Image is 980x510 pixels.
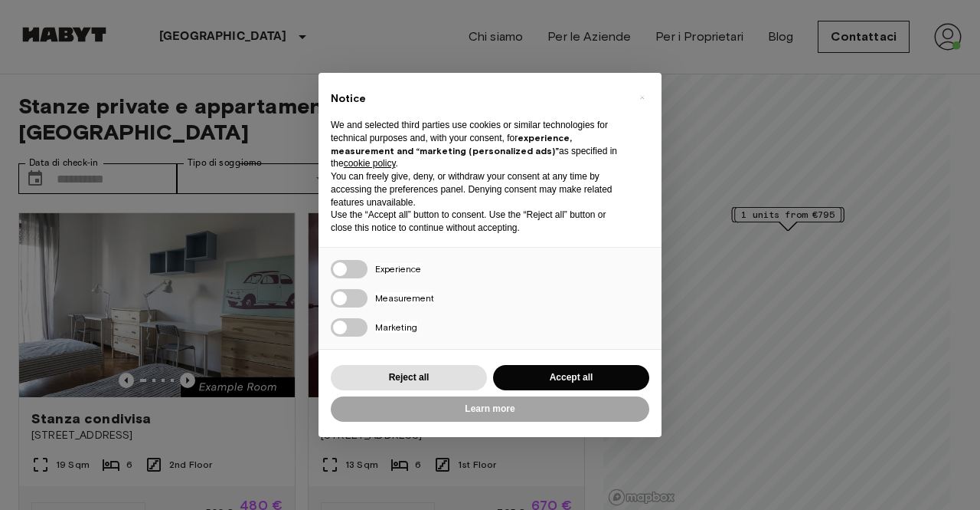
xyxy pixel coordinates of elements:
[331,119,625,170] p: We and selected third parties use cookies or similar technologies for technical purposes and, wit...
[331,170,625,209] p: You can freely give, deny, or withdraw your consent at any time by accessing the preferences pane...
[331,365,487,390] button: Reject all
[344,158,396,169] a: cookie policy
[331,91,625,107] h2: Notice
[639,88,645,107] span: ×
[375,263,421,275] span: Experience
[331,209,625,235] p: Use the “Accept all” button to consent. Use the “Reject all” button or close this notice to conti...
[629,85,654,110] button: Close this notice
[375,292,434,304] span: Measurement
[331,396,649,422] button: Learn more
[331,132,572,156] strong: experience, measurement and “marketing (personalized ads)”
[493,365,649,390] button: Accept all
[375,321,417,333] span: Marketing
